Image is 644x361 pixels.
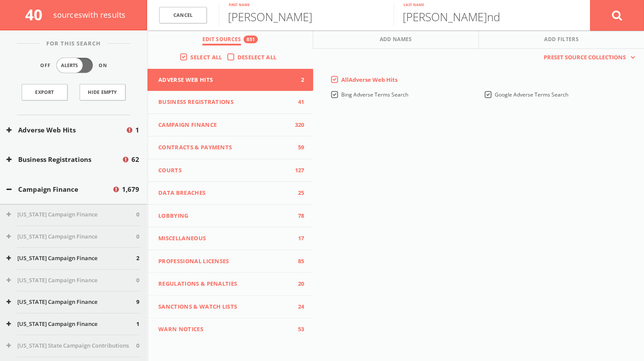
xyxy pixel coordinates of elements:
span: 1 [135,125,139,135]
button: Edit Sources851 [147,30,313,49]
button: Professional Licenses85 [147,250,313,273]
span: 24 [292,303,304,311]
button: Add Names [313,30,479,49]
button: Adverse Web Hits [6,125,125,135]
span: 127 [292,166,304,175]
span: Regulations & Penalties [158,280,292,288]
span: Lobbying [158,212,292,220]
span: source s with results [53,10,126,20]
span: 17 [292,234,304,243]
button: Courts127 [147,159,313,182]
span: 0 [136,342,139,350]
span: Add Names [380,35,412,45]
a: Cancel [159,7,207,24]
button: Adverse Web Hits2 [147,69,313,91]
span: 20 [292,280,304,288]
button: Add Filters [479,30,644,49]
span: 0 [136,276,139,285]
span: On [99,62,107,69]
button: [US_STATE] Campaign Finance [6,254,136,263]
button: Data Breaches25 [147,182,313,205]
span: Contracts & Payments [158,143,292,152]
span: 41 [292,98,304,106]
span: 0 [136,210,139,219]
span: Sanctions & Watch Lists [158,303,292,311]
button: WARN Notices53 [147,318,313,341]
button: [US_STATE] Campaign Finance [6,232,136,241]
span: 59 [292,143,304,152]
span: Preset Source Collections [539,53,630,62]
span: 320 [292,121,304,129]
span: For This Search [40,39,107,48]
span: Adverse Web Hits [158,76,292,84]
span: Google Adverse Terms Search [495,91,568,98]
span: Bing Adverse Terms Search [341,91,408,98]
span: 0 [136,232,139,241]
span: All Adverse Web Hits [341,76,397,84]
button: Lobbying78 [147,205,313,228]
span: Select All [190,53,222,61]
span: Business Registrations [158,98,292,106]
a: Export [22,84,67,100]
button: Business Registrations [6,155,122,164]
span: Data Breaches [158,189,292,197]
span: 1 [136,320,139,329]
button: Miscellaneous17 [147,227,313,250]
button: Hide Empty [80,84,125,100]
button: [US_STATE] Campaign Finance [6,298,136,306]
span: Campaign Finance [158,121,292,129]
span: 62 [131,155,139,164]
span: 53 [292,325,304,334]
button: Contracts & Payments59 [147,136,313,159]
span: 25 [292,189,304,197]
span: 2 [136,254,139,263]
span: Deselect All [237,53,277,61]
span: Edit Sources [202,35,241,45]
span: Add Filters [544,35,579,45]
button: Preset Source Collections [539,53,635,62]
button: Regulations & Penalties20 [147,273,313,296]
button: Campaign Finance [6,184,112,194]
button: Business Registrations41 [147,91,313,114]
span: Professional Licenses [158,257,292,266]
button: [US_STATE] Campaign Finance [6,320,136,329]
span: 85 [292,257,304,266]
span: 9 [136,298,139,306]
span: 78 [292,212,304,220]
button: [US_STATE] State Campaign Contributions [6,342,136,350]
span: 2 [292,76,304,84]
span: 40 [25,4,50,25]
button: [US_STATE] Campaign Finance [6,210,136,219]
span: Courts [158,166,292,175]
span: Off [40,62,51,69]
button: Campaign Finance320 [147,114,313,137]
button: Sanctions & Watch Lists24 [147,296,313,319]
span: WARN Notices [158,325,292,334]
button: [US_STATE] Campaign Finance [6,276,136,285]
span: Miscellaneous [158,234,292,243]
span: 1,679 [122,184,139,194]
div: 851 [244,35,258,43]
